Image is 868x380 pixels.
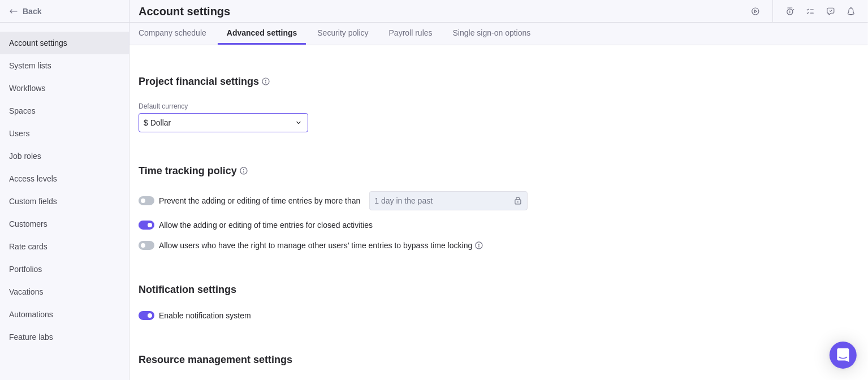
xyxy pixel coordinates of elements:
[159,219,373,231] span: Allow the adding or editing of time entries for closed activities
[802,3,818,19] span: My assignments
[748,3,763,19] span: Start timer
[9,37,120,49] span: Account settings
[9,264,120,275] span: Portfolios
[139,3,230,19] h2: Account settings
[843,3,859,19] span: Notifications
[9,286,120,297] span: Vacations
[139,27,206,38] span: Company schedule
[9,83,120,94] span: Workflows
[453,27,531,38] span: Single sign-on options
[139,283,236,296] h3: Notification settings
[9,309,120,320] span: Automations
[159,310,251,321] span: Enable notification system
[802,8,818,18] a: My assignments
[474,241,483,250] svg: info-description
[9,60,120,71] span: System lists
[159,240,472,251] span: Allow users who have the right to manage other users’ time entries to bypass time locking
[261,77,270,86] svg: info-description
[144,117,171,128] span: $ Dollar
[830,342,857,369] div: Open Intercom Messenger
[129,23,215,45] a: Company schedule
[782,3,798,19] span: Time logs
[9,128,120,139] span: Users
[227,27,297,38] span: Advanced settings
[389,27,433,38] span: Payroll rules
[9,173,120,184] span: Access levels
[9,331,120,343] span: Feature labs
[308,23,377,45] a: Security policy
[9,218,120,230] span: Customers
[239,166,248,175] svg: info-description
[159,195,360,206] span: Prevent the adding or editing of time entries by more than
[9,105,120,116] span: Spaces
[23,6,124,17] span: Back
[380,23,442,45] a: Payroll rules
[139,75,259,88] h3: Project financial settings
[139,164,237,178] h3: Time tracking policy
[9,241,120,252] span: Rate cards
[782,8,798,18] a: Time logs
[317,27,368,38] span: Security policy
[218,23,306,45] a: Advanced settings
[823,3,839,19] span: Approval requests
[9,150,120,162] span: Job roles
[823,8,839,18] a: Approval requests
[9,196,120,207] span: Custom fields
[139,102,534,113] div: Default currency
[843,8,859,18] a: Notifications
[139,353,292,366] h3: Resource management settings
[444,23,540,45] a: Single sign-on options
